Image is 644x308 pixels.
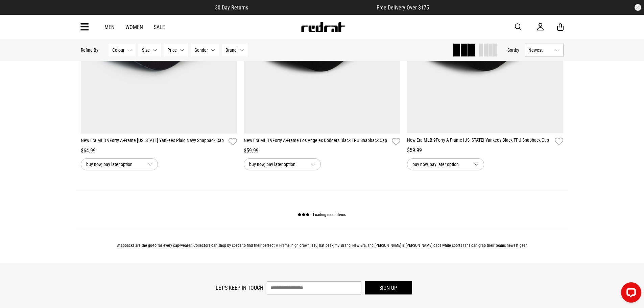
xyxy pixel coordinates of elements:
[525,44,564,56] button: Newest
[125,24,143,30] a: Women
[407,137,552,146] a: New Era MLB 9Forty A-Frame [US_STATE] Yankees Black TPU Snapback Cap
[222,44,248,56] button: Brand
[262,4,363,11] iframe: Customer reviews powered by Trustpilot
[616,280,644,308] iframe: LiveChat chat widget
[104,24,115,30] a: Men
[377,4,429,11] span: Free Delivery Over $175
[86,160,142,168] span: buy now, pay later option
[365,281,412,294] button: Sign up
[407,158,484,170] button: buy now, pay later option
[515,47,519,53] span: by
[313,213,346,217] span: Loading more items
[167,47,177,53] span: Price
[244,137,389,147] a: New Era MLB 9Forty A-Frame Los Angeles Dodgers Black TPU Snapback Cap
[244,158,321,170] button: buy now, pay later option
[138,44,161,56] button: Size
[225,47,237,53] span: Brand
[81,137,226,147] a: New Era MLB 9Forty A-Frame [US_STATE] Yankees Plaid Navy Snapback Cap
[109,44,136,56] button: Colour
[154,24,165,30] a: Sale
[194,47,208,53] span: Gender
[164,44,188,56] button: Price
[216,285,263,291] label: Let's keep in touch
[81,47,98,53] p: Refine By
[215,4,248,11] span: 30 Day Returns
[244,147,400,155] div: $59.99
[528,47,552,53] span: Newest
[412,160,469,168] span: buy now, pay later option
[301,22,345,32] img: Redrat logo
[507,46,519,54] button: Sortby
[142,47,150,53] span: Size
[81,147,237,155] div: $64.99
[191,44,219,56] button: Gender
[81,158,158,170] button: buy now, pay later option
[112,47,124,53] span: Colour
[81,243,564,248] p: Snapbacks are the go-to for every cap-wearer. Collectors can shop by specs to find their perfect ...
[249,160,305,168] span: buy now, pay later option
[407,146,564,155] div: $59.99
